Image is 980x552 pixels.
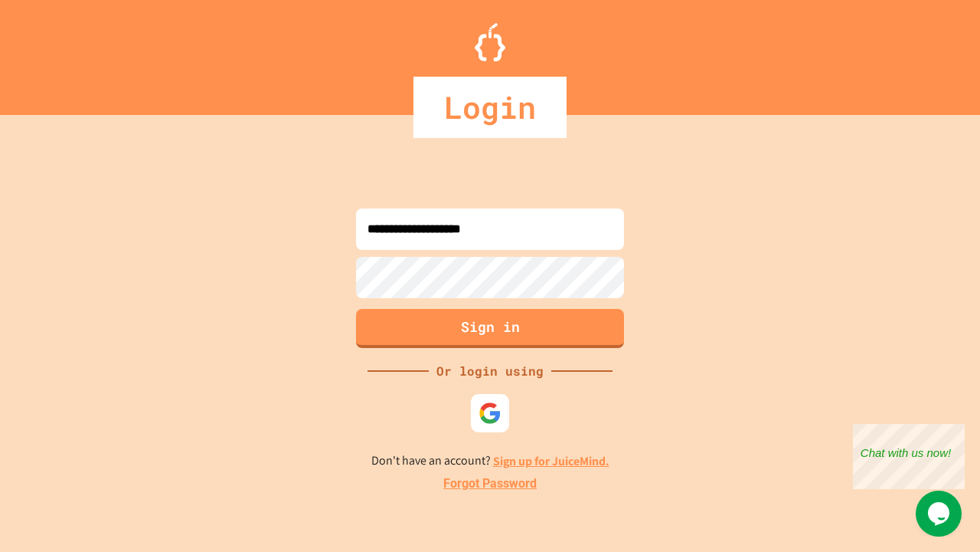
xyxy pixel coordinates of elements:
img: Logo.svg [475,23,505,61]
p: Don't have an account? [371,452,609,471]
a: Forgot Password [443,475,537,493]
div: Login [413,77,567,138]
img: google-icon.svg [479,402,501,425]
iframe: chat widget [916,491,965,537]
iframe: chat widget [853,424,965,489]
button: Sign in [356,309,624,348]
div: Or login using [429,362,551,380]
a: Sign up for JuiceMind. [493,453,609,469]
